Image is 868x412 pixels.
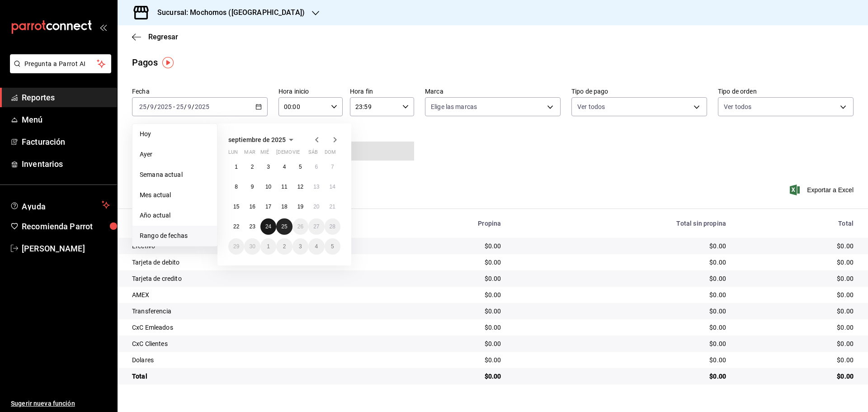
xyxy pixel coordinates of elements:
[292,218,308,235] button: 26 de septiembre de 2025
[228,159,244,175] button: 1 de septiembre de 2025
[244,159,260,175] button: 2 de septiembre de 2025
[281,204,287,210] abbr: 18 de septiembre de 2025
[276,179,292,195] button: 11 de septiembre de 2025
[741,355,854,365] div: $0.00
[741,323,854,332] div: $0.00
[383,307,501,316] div: $0.00
[383,220,501,227] div: Propina
[313,223,319,230] abbr: 27 de septiembre de 2025
[278,88,343,95] label: Hora inicio
[330,223,335,230] abbr: 28 de septiembre de 2025
[244,238,260,255] button: 30 de septiembre de 2025
[299,164,302,170] abbr: 5 de septiembre de 2025
[724,102,751,111] span: Ver todos
[249,204,255,210] abbr: 16 de septiembre de 2025
[741,290,854,299] div: $0.00
[265,184,271,190] abbr: 10 de septiembre de 2025
[132,372,369,381] div: Total
[741,242,854,251] div: $0.00
[22,136,110,148] span: Facturación
[325,149,336,159] abbr: domingo
[228,149,238,159] abbr: lunes
[140,129,210,139] span: Hoy
[249,223,255,230] abbr: 23 de septiembre de 2025
[139,103,147,110] input: --
[260,199,276,215] button: 17 de septiembre de 2025
[22,158,110,170] span: Inventarios
[251,184,254,190] abbr: 9 de septiembre de 2025
[297,223,303,230] abbr: 26 de septiembre de 2025
[331,243,334,250] abbr: 5 de octubre de 2025
[260,159,276,175] button: 3 de septiembre de 2025
[515,307,726,316] div: $0.00
[383,339,501,348] div: $0.00
[233,243,239,250] abbr: 29 de septiembre de 2025
[99,24,107,31] button: open_drawer_menu
[22,242,110,255] span: [PERSON_NAME]
[228,238,244,255] button: 29 de septiembre de 2025
[154,103,157,110] span: /
[244,149,255,159] abbr: martes
[251,164,254,170] abbr: 2 de septiembre de 2025
[265,223,271,230] abbr: 24 de septiembre de 2025
[228,218,244,235] button: 22 de septiembre de 2025
[176,103,184,110] input: --
[148,33,178,41] span: Regresar
[140,150,210,159] span: Ayer
[24,59,97,69] span: Pregunta a Parrot AI
[244,179,260,195] button: 9 de septiembre de 2025
[140,211,210,220] span: Año actual
[308,159,324,175] button: 6 de septiembre de 2025
[265,204,271,210] abbr: 17 de septiembre de 2025
[10,54,111,73] button: Pregunta a Parrot AI
[350,88,414,95] label: Hora fin
[233,223,239,230] abbr: 22 de septiembre de 2025
[383,372,501,381] div: $0.00
[313,204,319,210] abbr: 20 de septiembre de 2025
[260,218,276,235] button: 24 de septiembre de 2025
[297,184,303,190] abbr: 12 de septiembre de 2025
[515,323,726,332] div: $0.00
[515,339,726,348] div: $0.00
[383,242,501,251] div: $0.00
[383,274,501,283] div: $0.00
[228,179,244,195] button: 8 de septiembre de 2025
[571,88,707,95] label: Tipo de pago
[228,136,286,143] span: septiembre de 2025
[140,231,210,241] span: Rango de fechas
[276,238,292,255] button: 2 de octubre de 2025
[150,7,305,18] h3: Sucursal: Mochomos ([GEOGRAPHIC_DATA])
[132,88,268,95] label: Fecha
[308,238,324,255] button: 4 de octubre de 2025
[276,218,292,235] button: 25 de septiembre de 2025
[325,238,340,255] button: 5 de octubre de 2025
[184,103,187,110] span: /
[515,372,726,381] div: $0.00
[292,159,308,175] button: 5 de septiembre de 2025
[244,199,260,215] button: 16 de septiembre de 2025
[741,372,854,381] div: $0.00
[292,179,308,195] button: 12 de septiembre de 2025
[260,179,276,195] button: 10 de septiembre de 2025
[330,184,335,190] abbr: 14 de septiembre de 2025
[194,103,210,110] input: ----
[308,199,324,215] button: 20 de septiembre de 2025
[283,164,286,170] abbr: 4 de septiembre de 2025
[162,57,174,68] button: Tooltip marker
[383,258,501,267] div: $0.00
[132,307,369,316] div: Transferencia
[132,355,369,365] div: Dolares
[515,220,726,227] div: Total sin propina
[276,159,292,175] button: 4 de septiembre de 2025
[325,179,340,195] button: 14 de septiembre de 2025
[235,164,238,170] abbr: 1 de septiembre de 2025
[299,243,302,250] abbr: 3 de octubre de 2025
[741,220,854,227] div: Total
[157,103,172,110] input: ----
[132,339,369,348] div: CxC Clientes
[173,103,175,110] span: -
[228,199,244,215] button: 15 de septiembre de 2025
[140,190,210,200] span: Mes actual
[276,199,292,215] button: 18 de septiembre de 2025
[150,103,154,110] input: --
